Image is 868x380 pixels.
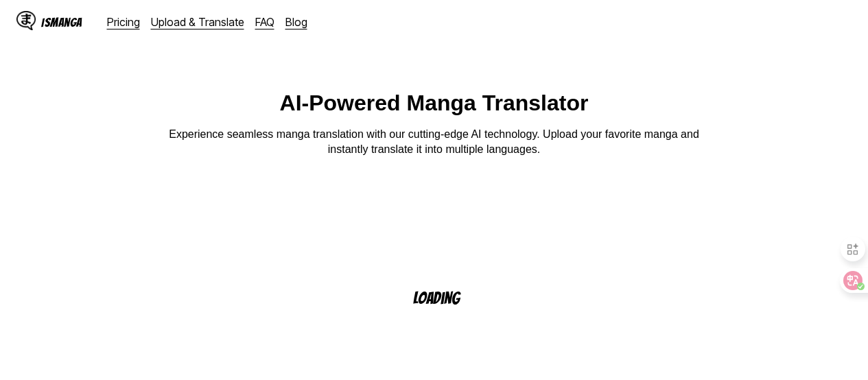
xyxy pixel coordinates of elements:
p: Experience seamless manga translation with our cutting-edge AI technology. Upload your favorite m... [160,127,709,158]
a: Pricing [107,15,140,29]
img: IsManga Logo [16,11,36,30]
a: Upload & Translate [151,15,244,29]
div: IsManga [41,16,82,29]
a: IsManga LogoIsManga [16,11,107,33]
p: Loading [413,289,478,307]
a: Blog [285,15,307,29]
h1: AI-Powered Manga Translator [280,91,589,116]
a: FAQ [255,15,274,29]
